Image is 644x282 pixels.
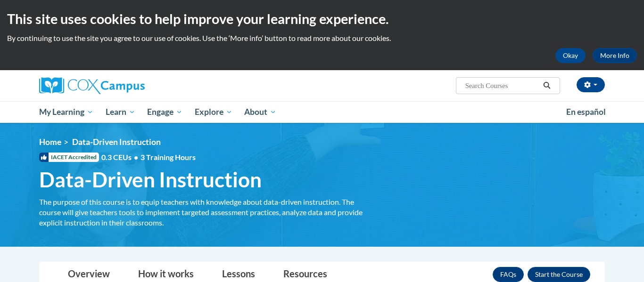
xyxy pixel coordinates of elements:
span: 0.3 CEUs [101,152,196,162]
button: Search [540,80,554,91]
button: Enroll [528,267,590,282]
span: Engage [147,106,182,118]
a: About [239,101,283,123]
span: IACET Accredited [39,153,99,162]
a: More Info [593,48,637,63]
span: Data-Driven Instruction [72,137,161,147]
a: En español [560,102,612,122]
a: My Learning [33,101,99,123]
div: The purpose of this course is to equip teachers with knowledge about data-driven instruction. The... [39,197,364,228]
img: Cox Campus [39,77,145,94]
span: • [134,153,138,161]
a: Explore [189,101,239,123]
span: My Learning [39,106,93,118]
span: 3 Training Hours [140,153,196,161]
div: Main menu [25,101,619,123]
p: By continuing to use the site you agree to our use of cookies. Use the ‘More info’ button to read... [7,33,637,43]
input: Search Courses [464,80,540,91]
button: Account Settings [577,77,605,92]
button: Okay [555,48,586,63]
a: Learn [99,101,141,123]
h2: This site uses cookies to help improve your learning experience. [7,9,637,28]
span: Data-Driven Instruction [39,167,262,192]
span: Explore [195,106,232,118]
span: About [244,106,276,118]
a: Home [39,137,61,147]
a: Cox Campus [39,77,218,94]
span: En español [566,107,606,117]
a: Engage [141,101,189,123]
a: FAQs [493,267,524,282]
span: Learn [106,106,135,118]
